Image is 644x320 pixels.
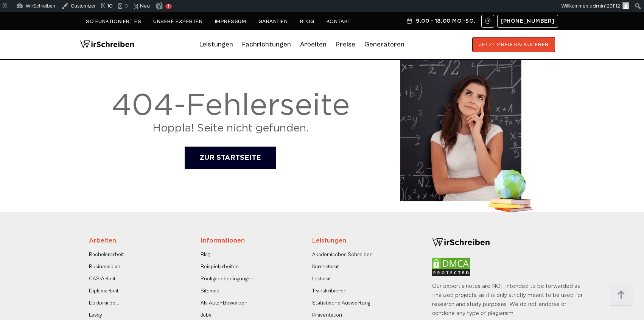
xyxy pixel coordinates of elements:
a: Beispielarbeiten [201,262,239,271]
a: Fachrichtungen [242,39,291,51]
a: So funktioniert es [86,19,141,25]
a: Sitemap [201,286,219,295]
a: Präsentation [312,311,342,320]
span: [PHONE_NUMBER] [501,18,555,24]
a: Statistische Auswertung [312,298,370,308]
a: Rückgabebedingungen [201,274,254,283]
a: CAS-Arbeit [89,274,116,283]
a: Blog [201,250,210,259]
span: 10 [107,0,113,12]
img: logo-footer [432,237,490,249]
p: Hoppla! Seite nicht gefunden. [111,124,350,133]
button: JETZT PREIS KALKULIEREN [472,37,555,52]
span: 0 [124,0,128,12]
img: logo wirschreiben [80,37,134,52]
a: Jobs [201,311,212,320]
a: Essay [89,311,102,320]
div: Arbeiten [89,237,194,246]
a: Garantien [258,19,288,25]
span: Neu [140,0,150,12]
a: Korrektorat [312,262,339,271]
a: Bachelorarbeit [89,250,124,259]
a: Generatoren [364,39,404,51]
a: Unsere Experten [153,19,202,25]
div: Informationen [201,237,305,246]
a: ZUR STARTSEITE [185,147,276,170]
img: button top [610,284,633,306]
a: Akademisches Schreiben [312,250,373,259]
a: Transkribieren [312,286,347,295]
img: dmca [432,258,470,276]
a: Lektorat [312,274,331,283]
div: Leistungen [312,237,417,246]
a: Leistungen [199,39,233,51]
a: Arbeiten [300,39,327,51]
span: 1 [168,4,169,8]
a: [PHONE_NUMBER] [497,15,558,28]
div: 404-Fehlerseite [111,89,350,124]
a: Kontakt [327,19,351,25]
a: Blog [300,19,314,25]
a: Impressum [215,19,246,25]
img: Email [485,18,491,24]
span: 9:00 - 18:00 Mo.-So. [416,18,475,24]
a: Doktorarbeit [89,298,118,308]
img: Schedule [406,18,413,24]
a: Preise [336,40,355,48]
a: Als Autor Bewerben [201,298,247,308]
a: Businessplan [89,262,120,271]
a: Diplomarbeit [89,286,119,295]
span: admin1231112 [590,4,620,8]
